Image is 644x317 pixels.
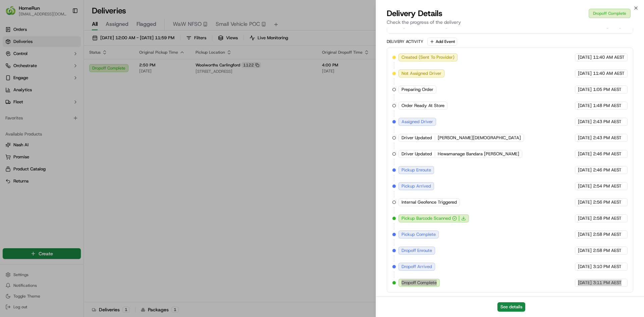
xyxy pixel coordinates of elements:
span: Preparing Order [401,87,433,93]
span: 2:56 PM AEST [593,199,622,205]
span: 2:54 PM AEST [593,183,622,189]
span: Internal Geofence Triggered [401,199,457,205]
span: Dropoff Enroute [401,248,432,254]
span: 3:11 PM AEST [593,280,622,286]
div: Delivery Activity [387,39,423,44]
span: [DATE] [578,183,592,189]
span: Pickup Complete [401,231,436,237]
span: Not Assigned Driver [401,70,441,76]
span: [DATE] [578,119,592,125]
span: Driver Updated [401,151,432,157]
button: Pickup Barcode Scanned [401,215,457,221]
span: 3:10 PM AEST [593,264,622,270]
span: [DATE] [578,103,592,109]
span: Delivery Details [387,8,442,19]
span: [DATE] [578,248,592,254]
span: Pickup Barcode Scanned [401,215,451,221]
span: [DATE] [578,135,592,141]
span: [PERSON_NAME][DEMOGRAPHIC_DATA] [438,135,521,141]
button: See details [497,302,525,312]
span: Hewamanage Bandara [PERSON_NAME] [438,151,519,157]
span: 2:43 PM AEST [593,119,622,125]
span: 2:58 PM AEST [593,215,622,221]
span: 1:05 PM AEST [593,87,622,93]
span: 2:46 PM AEST [593,151,622,157]
span: [DATE] [578,264,592,270]
span: Dropoff Complete [401,280,437,286]
span: 2:58 PM AEST [593,231,622,237]
span: [DATE] [578,151,592,157]
span: [DATE] [578,215,592,221]
span: [DATE] [578,54,592,60]
span: [DATE] [578,70,592,76]
span: Driver Updated [401,135,432,141]
span: 2:46 PM AEST [593,167,622,173]
span: Pickup Arrived [401,183,431,189]
span: 11:40 AM AEST [593,70,625,76]
span: Dropoff Arrived [401,264,432,270]
span: Order Ready At Store [401,103,444,109]
span: Assigned Driver [401,119,433,125]
span: [DATE] [578,199,592,205]
span: [DATE] [578,231,592,237]
span: 2:58 PM AEST [593,248,622,254]
span: Created (Sent To Provider) [401,54,454,60]
span: 2:43 PM AEST [593,135,622,141]
span: [DATE] [578,167,592,173]
span: 11:40 AM AEST [593,54,625,60]
span: 1:48 PM AEST [593,103,622,109]
span: Pickup Enroute [401,167,431,173]
button: Add Event [427,38,457,46]
span: [DATE] [578,87,592,93]
p: Check the progress of the delivery [387,19,633,25]
span: [DATE] [578,280,592,286]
